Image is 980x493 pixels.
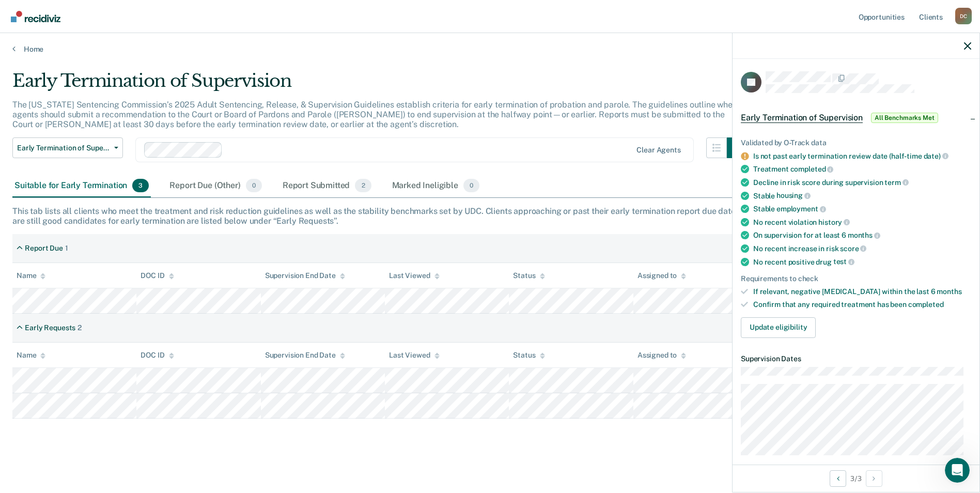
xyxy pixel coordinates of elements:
[389,351,439,360] div: Last Viewed
[11,11,60,22] img: Recidiviz
[753,230,971,240] div: On supervision for at least 6
[463,179,479,192] span: 0
[753,218,971,227] div: No recent violation
[390,175,482,197] div: Marked Ineligible
[818,218,850,226] span: history
[17,271,45,280] div: Name
[753,244,971,253] div: No recent increase in risk
[12,70,748,100] div: Early Termination of Supervision
[17,351,45,360] div: Name
[753,178,971,187] div: Decline in risk score during supervision
[636,146,680,155] div: Clear agents
[753,300,971,309] div: Confirm that any required treatment has been
[741,355,971,363] dt: Supervision Dates
[77,323,82,332] div: 2
[848,231,880,239] span: months
[12,206,968,226] div: This tab lists all clients who meet the treatment and risk reduction guidelines as well as the st...
[753,164,971,174] div: Treatment
[141,271,174,280] div: DOC ID
[753,257,971,267] div: No recent positive drug
[141,351,174,360] div: DOC ID
[830,470,846,487] button: Previous Opportunity
[776,205,826,213] span: employment
[637,271,686,280] div: Assigned to
[840,244,866,253] span: score
[733,465,979,492] div: 3 / 3
[955,8,972,24] div: D C
[937,287,961,296] span: months
[355,179,371,192] span: 2
[132,179,149,192] span: 3
[955,8,972,24] button: Profile dropdown button
[790,165,834,173] span: completed
[884,178,908,187] span: term
[871,113,938,123] span: All Benchmarks Met
[246,179,262,192] span: 0
[25,244,63,253] div: Report Due
[741,274,971,283] div: Requirements to check
[12,100,737,129] p: The [US_STATE] Sentencing Commission’s 2025 Adult Sentencing, Release, & Supervision Guidelines e...
[65,244,68,253] div: 1
[12,44,968,54] a: Home
[637,351,686,360] div: Assigned to
[733,101,979,134] div: Early Termination of SupervisionAll Benchmarks Met
[753,191,971,201] div: Stable
[741,138,971,147] div: Validated by O-Track data
[908,300,944,309] span: completed
[833,257,854,266] span: test
[17,144,110,152] span: Early Termination of Supervision
[25,323,75,332] div: Early Requests
[866,470,882,487] button: Next Opportunity
[167,175,263,197] div: Report Due (Other)
[389,271,439,280] div: Last Viewed
[753,151,971,161] div: Is not past early termination review date (half-time date)
[753,287,971,296] div: If relevant, negative [MEDICAL_DATA] within the last 6
[776,191,811,199] span: housing
[753,204,971,213] div: Stable
[265,271,345,280] div: Supervision End Date
[281,175,374,197] div: Report Submitted
[945,458,970,483] iframe: Intercom live chat
[12,175,151,197] div: Suitable for Early Termination
[513,271,545,280] div: Status
[741,317,816,338] button: Update eligibility
[513,351,545,360] div: Status
[741,113,863,123] span: Early Termination of Supervision
[265,351,345,360] div: Supervision End Date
